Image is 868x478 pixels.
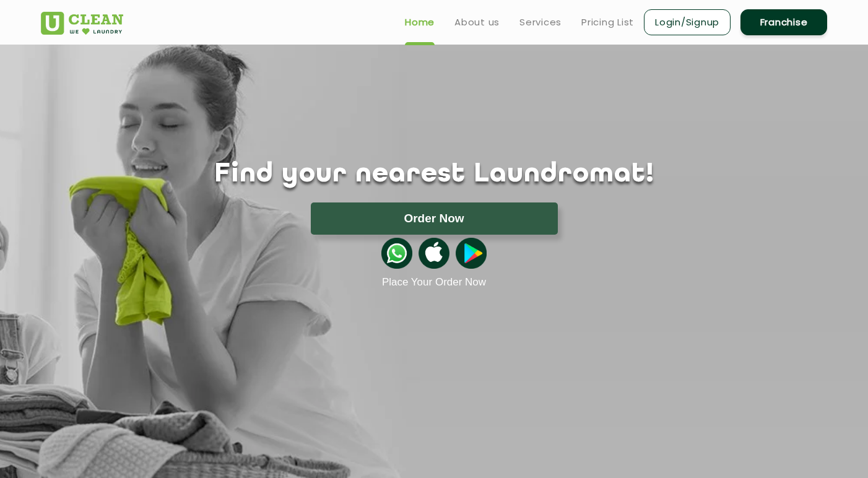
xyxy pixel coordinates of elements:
[644,9,731,35] a: Login/Signup
[456,238,487,269] img: playstoreicon.png
[454,15,500,30] a: About us
[581,15,634,30] a: Pricing List
[32,159,836,190] h1: Find your nearest Laundromat!
[41,12,123,35] img: UClean Laundry and Dry Cleaning
[740,9,827,35] a: Franchise
[311,202,558,235] button: Order Now
[382,276,486,289] a: Place Your Order Now
[419,238,449,269] img: apple-icon.png
[405,15,435,30] a: Home
[519,15,562,30] a: Services
[381,238,412,269] img: whatsappicon.png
